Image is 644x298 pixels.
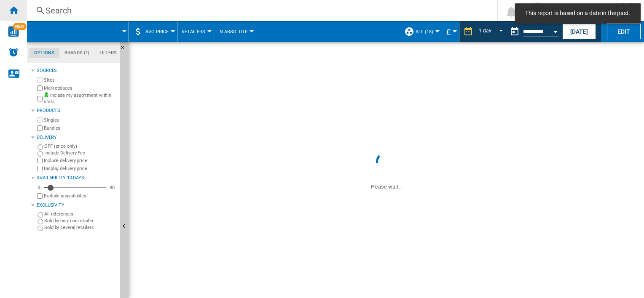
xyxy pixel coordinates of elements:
button: AVG Price [145,21,173,42]
span: AVG Price [145,29,169,35]
div: 1 day [479,28,491,34]
input: Sites [37,77,43,83]
div: Availability 10 Days [37,175,117,181]
button: In Absolute [218,21,252,42]
span: This report is based on a date in the past. [523,9,633,18]
label: Exclude unavailables [44,193,117,199]
div: 0 [35,184,42,191]
md-tab-item: Filters [94,48,122,58]
div: This report is based on a date in the past. [506,21,561,42]
div: ALL (18) [404,21,437,42]
div: Exclusivity [37,202,117,209]
input: Sold by only one retailer [38,219,43,224]
label: Include delivery price [44,157,117,164]
button: Edit [607,24,641,39]
div: Search [46,5,475,16]
button: Retailers [182,21,209,42]
img: wise-card.svg [8,26,19,37]
label: Sites [44,77,117,83]
label: Include my assortment within stats [44,92,117,105]
button: ALL (18) [416,21,437,42]
input: Include my assortment within stats [37,93,43,104]
label: Sold by several retailers [44,224,117,231]
button: £ [446,21,455,42]
md-tab-item: Brands (*) [59,48,94,58]
input: Include delivery price [37,158,43,163]
div: 90 [107,184,117,191]
button: Open calendar [548,23,563,38]
input: Sold by several retailers [38,226,43,231]
img: alerts-logo.svg [8,47,19,57]
button: [DATE] [562,24,596,39]
button: md-calendar [506,23,523,40]
span: In Absolute [218,29,247,35]
span: ALL (18) [416,29,433,35]
label: Bundles [44,125,117,131]
label: All references [44,211,117,217]
div: Products [37,107,117,114]
label: Singles [44,117,117,123]
label: Display delivery price [44,165,117,172]
div: AVG Price [133,21,173,42]
md-slider: Availability [44,184,106,192]
input: All references [38,212,43,218]
div: Sources [37,67,117,74]
ng-transclude: Please wait... [371,184,402,190]
md-menu: Currency [442,21,459,42]
label: Marketplaces [44,85,117,91]
input: Singles [37,117,43,123]
md-select: REPORTS.WIZARD.STEPS.REPORT.STEPS.REPORT_OPTIONS.PERIOD: 1 day [478,25,506,39]
span: NEW [13,23,27,30]
span: Retailers [182,29,205,35]
input: Bundles [37,125,43,131]
input: OFF (price only) [38,144,43,150]
input: Display delivery price [37,193,43,199]
label: OFF (price only) [44,143,117,149]
img: mysite-bg-18x18.png [44,92,49,97]
md-tab-item: Options [29,48,59,58]
label: Include Delivery Fee [44,150,117,156]
button: Hide [120,42,130,57]
span: £ [446,27,451,36]
input: Display delivery price [37,166,43,171]
div: Delivery [37,134,117,141]
label: Sold by only one retailer [44,218,117,224]
input: Include Delivery Fee [38,151,43,157]
input: Marketplaces [37,85,43,91]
